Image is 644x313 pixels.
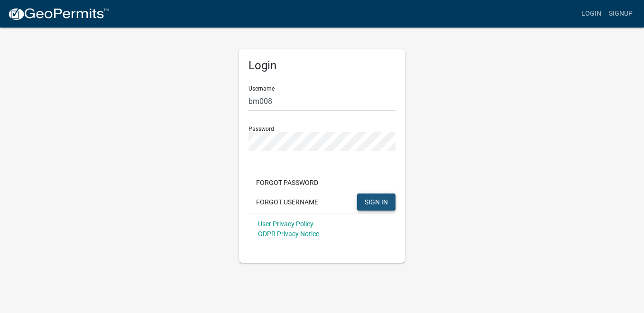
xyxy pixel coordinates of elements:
h5: Login [248,59,396,73]
span: SIGN IN [365,198,388,205]
a: User Privacy Policy [258,220,313,228]
a: Login [578,5,605,23]
button: Forgot Password [248,174,326,191]
button: Forgot Username [248,193,326,211]
a: GDPR Privacy Notice [258,230,319,238]
button: SIGN IN [357,193,396,211]
a: Signup [605,5,636,23]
